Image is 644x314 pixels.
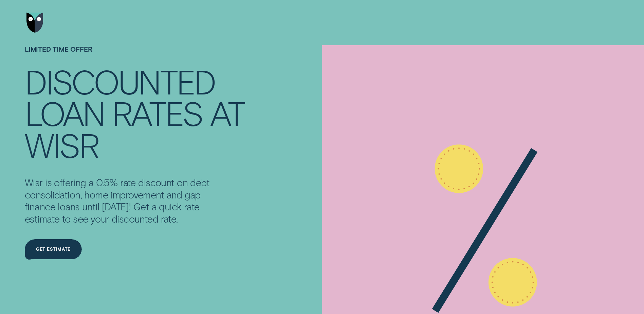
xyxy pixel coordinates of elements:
div: Wisr [25,129,98,161]
p: Wisr is offering a 0.5% rate discount on debt consolidation, home improvement and gap finance loa... [25,176,220,225]
div: loan [25,97,104,129]
h4: Discounted loan rates at Wisr [25,66,244,160]
div: Discounted [25,66,215,97]
h1: LIMITED TIME OFFER [25,45,244,66]
a: Get estimate [25,239,82,260]
div: rates [112,97,203,129]
div: at [210,97,244,129]
img: Wisr [26,13,43,33]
